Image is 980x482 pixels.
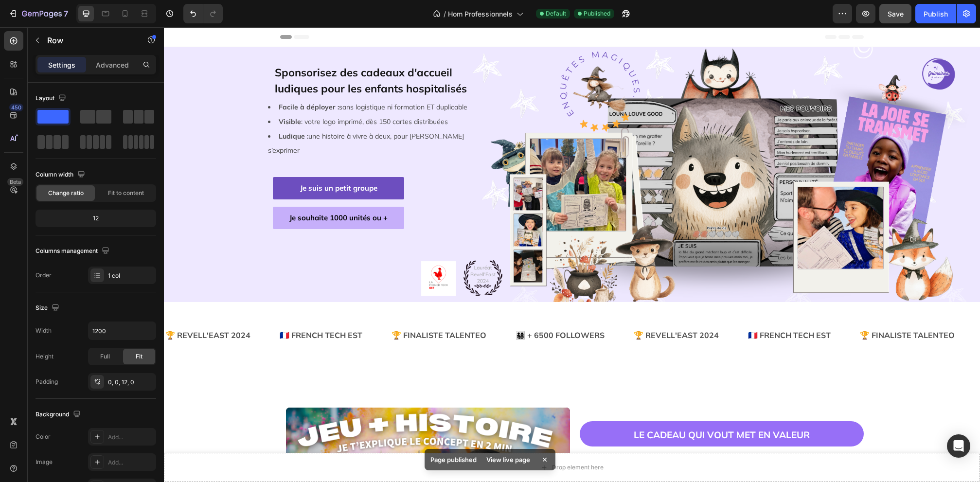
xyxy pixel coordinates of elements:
[36,271,52,280] div: Order
[47,35,130,46] p: Row
[947,434,970,458] div: Open Intercom Messenger
[111,38,303,68] strong: Sponsorisez des cadeaux d'accueil ludiques pour les enfants hospitalisés
[64,8,68,19] p: 7
[109,179,240,202] a: Je souhaite 1000 unités ou +
[584,9,610,18] span: Published
[470,402,646,413] strong: LE CADEAU QUI VOUT MET EN VALEUR
[36,352,53,361] div: Height
[448,9,513,19] span: Hom Professionnels
[136,352,143,361] span: Fit
[444,9,446,19] span: /
[915,4,956,23] button: Publish
[36,458,53,466] div: Image
[109,150,240,172] a: Je suis un petit groupe
[36,408,83,421] div: Background
[888,10,904,18] span: Save
[352,301,441,315] p: 👨‍👩‍👧‍👦 + 6500 FOLLOWERS
[108,378,154,387] div: 0, 0, 12, 0
[584,301,667,315] p: 🇫🇷 FRENCH TECH EST
[1,301,87,315] p: 🏆 REVELL'EAST 2024
[481,453,536,466] div: View live page
[115,90,137,99] strong: Visible
[115,75,303,84] span: sans logistique ni formation ET duplicable
[96,60,129,70] p: Advanced
[100,352,110,361] span: Full
[36,302,61,315] div: Size
[430,455,477,464] p: Page published
[9,104,23,111] div: 450
[924,9,948,19] div: Publish
[164,27,980,482] iframe: Design area
[89,322,156,339] input: Auto
[48,189,84,197] span: Change ratio
[108,458,154,467] div: Add...
[125,186,224,195] strong: Je souhaite 1000 unités ou +
[48,60,75,70] p: Settings
[36,326,52,335] div: Width
[108,271,154,280] div: 1 col
[115,90,284,99] span: : votre logo imprimé, dès 150 cartes distribuées
[104,105,300,128] span: une histoire à vivre à deux, pour [PERSON_NAME] s’exprimer
[115,105,144,113] strong: Ludique :
[108,189,144,197] span: Fit to content
[36,168,87,181] div: Column width
[879,4,911,23] button: Save
[388,436,440,444] div: Drop element here
[546,9,566,18] span: Default
[4,4,72,23] button: 7
[696,301,791,315] p: 🏆 FINALISTE TALENTEO
[115,75,175,84] strong: Facile à déployer :
[36,377,58,386] div: Padding
[470,301,555,315] p: 🏆 REVELL'EAST 2024
[7,178,23,186] div: Beta
[36,245,111,258] div: Columns management
[116,301,198,315] p: 🇫🇷 FRENCH TECH EST
[108,433,154,442] div: Add...
[37,212,154,225] div: 12
[183,4,223,23] div: Undo/Redo
[36,432,51,441] div: Color
[136,156,214,165] strong: Je suis un petit groupe
[36,92,68,105] div: Layout
[228,301,322,315] p: 🏆 FINALISTE TALENTEO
